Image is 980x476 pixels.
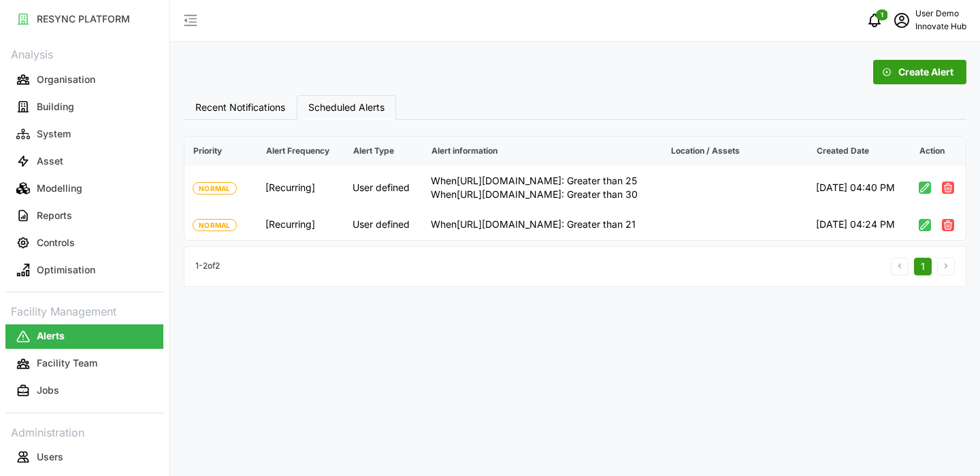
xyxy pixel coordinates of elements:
button: Facility Team [5,352,163,376]
p: Analysis [5,44,163,63]
p: Facility Team [37,356,97,370]
p: [ Recurring ] [265,218,336,231]
span: 1 [881,10,883,20]
p: [ Recurring ] [265,181,336,194]
a: Organisation [5,66,163,93]
p: Building [37,100,74,114]
button: Organisation [5,67,163,92]
span: Normal [199,183,231,194]
a: Asset [5,148,163,175]
p: Alert Type [345,137,423,165]
span: Normal [199,220,231,231]
p: Optimisation [37,263,95,277]
button: Jobs [5,379,163,403]
p: [DATE] 04:24 PM [816,218,902,231]
button: System [5,122,163,146]
p: When [URL][DOMAIN_NAME] : Greater than 30 [431,188,654,201]
a: Optimisation [5,256,163,284]
a: System [5,120,163,148]
p: 1 - 2 of 2 [195,260,220,273]
p: Innovate Hub [915,20,966,33]
a: Alerts [5,323,163,350]
button: Building [5,95,163,119]
span: Recent Notifications [195,103,285,112]
a: RESYNC PLATFORM [5,5,163,33]
p: Created Date [808,137,909,165]
p: Jobs [37,384,59,397]
button: Optimisation [5,258,163,282]
a: Controls [5,229,163,256]
p: When [URL][DOMAIN_NAME] : Greater than 21 [431,218,654,231]
p: RESYNC PLATFORM [37,12,130,26]
a: Jobs [5,377,163,405]
p: Asset [37,154,63,168]
p: Controls [37,236,75,250]
p: System [37,127,71,141]
button: Asset [5,149,163,173]
button: schedule [888,7,915,34]
p: Facility Management [5,301,163,320]
a: Modelling [5,175,163,202]
p: Users [37,450,63,464]
p: Organisation [37,73,95,86]
button: Create Alert [873,60,966,84]
button: 1 [914,258,932,275]
p: Reports [37,209,72,222]
a: Reports [5,202,163,229]
p: User defined [353,181,415,194]
p: Action [911,137,966,165]
button: Reports [5,203,163,228]
p: User Demo [915,7,966,20]
button: Alerts [5,324,163,349]
p: Location / Assets [663,137,807,165]
p: User defined [353,218,415,231]
button: notifications [861,7,888,34]
p: [DATE] 04:40 PM [816,181,902,194]
span: Scheduled Alerts [308,103,385,112]
a: Facility Team [5,350,163,377]
button: Users [5,445,163,469]
button: Modelling [5,176,163,201]
p: Modelling [37,182,82,195]
a: Users [5,443,163,471]
p: Priority [185,137,257,165]
p: Alert Frequency [258,137,344,165]
a: Building [5,93,163,120]
p: When [URL][DOMAIN_NAME] : Greater than 25 [431,174,654,188]
button: Controls [5,231,163,255]
button: RESYNC PLATFORM [5,7,163,31]
p: Administration [5,422,163,441]
p: Alert information [423,137,661,165]
p: Alerts [37,329,65,343]
span: Create Alert [898,61,953,84]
